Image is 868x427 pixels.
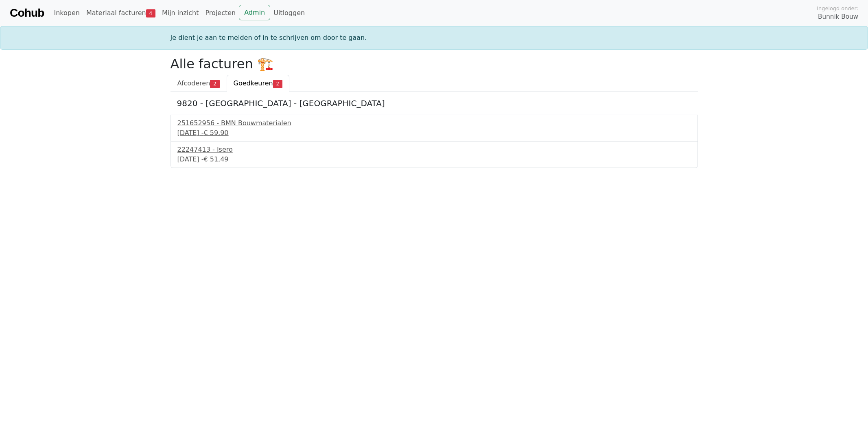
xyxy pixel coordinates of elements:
span: 4 [146,9,155,17]
a: Inkopen [50,5,83,21]
span: Ingelogd onder: [817,4,858,12]
div: Je dient je aan te melden of in te schrijven om door te gaan. [166,33,703,43]
span: Afcoderen [177,79,210,87]
h5: 9820 - [GEOGRAPHIC_DATA] - [GEOGRAPHIC_DATA] [177,98,691,108]
span: 2 [210,80,219,88]
a: Cohub [10,3,44,23]
div: [DATE] - [177,128,691,138]
a: 22247413 - Isero[DATE] -€ 51,49 [177,145,691,164]
span: 2 [273,80,282,88]
div: 251652956 - BMN Bouwmaterialen [177,118,691,128]
a: Projecten [202,5,239,21]
a: Goedkeuren2 [227,75,289,92]
div: 22247413 - Isero [177,145,691,155]
span: Bunnik Bouw [818,12,858,22]
h2: Alle facturen 🏗️ [171,56,698,72]
a: Uitloggen [270,5,308,21]
a: Admin [239,5,270,20]
span: Goedkeuren [234,79,273,87]
a: 251652956 - BMN Bouwmaterialen[DATE] -€ 59,90 [177,118,691,138]
a: Afcoderen2 [171,75,227,92]
span: € 59,90 [203,129,228,137]
div: [DATE] - [177,155,691,164]
a: Mijn inzicht [159,5,202,21]
span: € 51,49 [203,155,228,163]
a: Materiaal facturen4 [83,5,159,21]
